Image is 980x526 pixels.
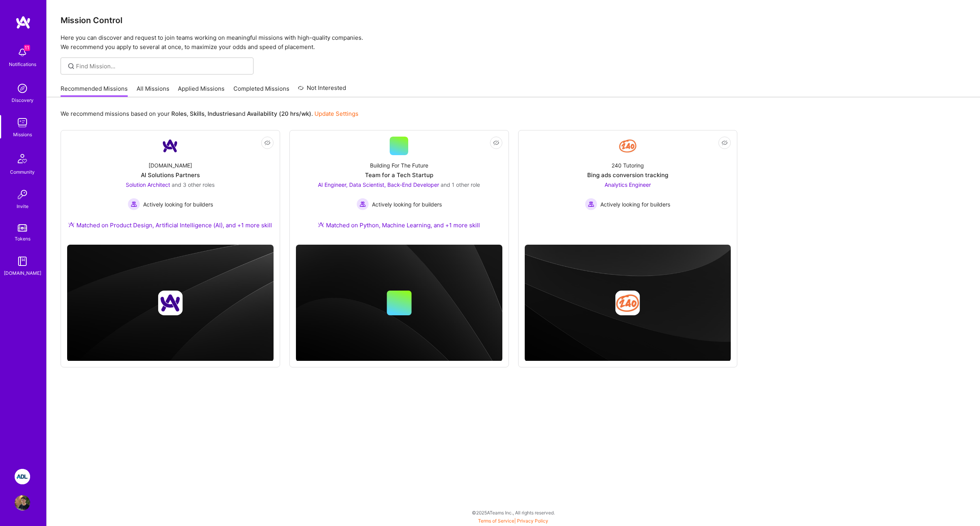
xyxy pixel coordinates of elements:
i: icon EyeClosed [721,140,728,146]
span: AI Engineer, Data Scientist, Back-End Developer [318,181,439,188]
input: Find Mission... [76,62,248,70]
a: User Avatar [13,495,32,511]
div: Matched on Python, Machine Learning, and +1 more skill [318,221,480,229]
img: discovery [15,81,30,96]
img: tokens [18,224,27,232]
img: cover [296,245,502,361]
a: Company Logo240 TutoringBing ads conversion trackingAnalytics Engineer Actively looking for build... [525,137,731,238]
div: Discovery [12,96,34,104]
span: Actively looking for builders [600,200,670,208]
div: [DOMAIN_NAME] [149,161,192,169]
img: teamwork [15,115,30,130]
span: | [478,518,548,524]
p: Here you can discover and request to join teams working on meaningful missions with high-quality ... [61,33,966,52]
img: cover [67,245,274,361]
a: ADL: Technology Modernization Sprint 1 [13,469,32,484]
img: Actively looking for builders [128,198,140,210]
img: Actively looking for builders [585,198,597,210]
img: Invite [15,187,30,202]
div: Team for a Tech Startup [365,171,433,179]
span: 11 [24,45,30,51]
i: icon SearchGrey [67,62,76,71]
img: User Avatar [15,495,30,511]
b: Skills [190,110,204,117]
img: Ateam Purple Icon [68,222,74,228]
a: Completed Missions [233,85,289,97]
img: bell [15,45,30,60]
div: Tokens [15,235,30,243]
div: 240 Tutoring [612,161,644,169]
div: AI Solutions Partners [141,171,200,179]
span: Analytics Engineer [605,181,651,188]
img: ADL: Technology Modernization Sprint 1 [15,469,30,484]
div: Matched on Product Design, Artificial Intelligence (AI), and +1 more skill [68,221,272,229]
img: Company Logo [161,137,179,155]
span: and 1 other role [441,181,480,188]
span: Actively looking for builders [372,200,442,208]
a: Recommended Missions [61,85,128,97]
p: We recommend missions based on your , , and . [61,110,358,118]
div: Invite [17,202,29,210]
img: Company logo [615,291,640,315]
a: All Missions [137,85,169,97]
h3: Mission Control [61,15,966,25]
b: Roles [171,110,187,117]
img: Company logo [158,291,182,315]
span: Actively looking for builders [143,200,213,208]
div: [DOMAIN_NAME] [4,269,41,277]
a: Update Settings [314,110,358,117]
div: Bing ads conversion tracking [587,171,668,179]
i: icon EyeClosed [493,140,499,146]
img: guide book [15,254,30,269]
a: Not Interested [298,83,346,97]
img: cover [525,245,731,361]
a: Building For The FutureTeam for a Tech StartupAI Engineer, Data Scientist, Back-End Developer and... [296,137,502,238]
b: Availability (20 hrs/wk) [247,110,311,117]
img: Ateam Purple Icon [318,222,324,228]
img: Actively looking for builders [357,198,369,210]
a: Terms of Service [478,518,514,524]
img: logo [15,15,31,29]
span: and 3 other roles [172,181,215,188]
i: icon EyeClosed [264,140,270,146]
div: Missions [13,130,32,139]
a: Privacy Policy [517,518,548,524]
div: Notifications [9,60,36,68]
span: Solution Architect [126,181,170,188]
a: Applied Missions [178,85,225,97]
img: Community [13,149,32,168]
div: © 2025 ATeams Inc., All rights reserved. [46,503,980,522]
b: Industries [208,110,235,117]
a: Company Logo[DOMAIN_NAME]AI Solutions PartnersSolution Architect and 3 other rolesActively lookin... [67,137,274,238]
img: Company Logo [618,137,637,155]
div: Community [10,168,35,176]
div: Building For The Future [370,161,428,169]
